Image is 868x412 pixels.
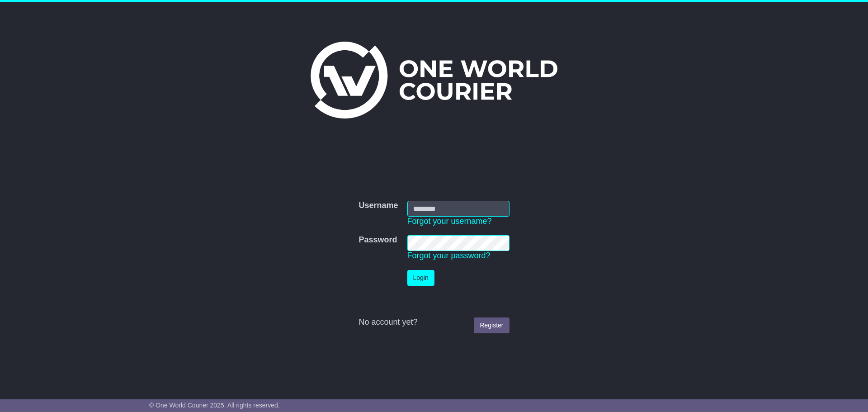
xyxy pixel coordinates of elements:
img: One World [311,42,557,118]
label: Username [359,201,398,211]
label: Password [359,235,397,245]
div: No account yet? [359,317,509,327]
a: Forgot your username? [407,217,492,226]
a: Register [474,317,509,333]
a: Forgot your password? [407,251,491,260]
span: © One World Courier 2025. All rights reserved. [149,402,280,409]
button: Login [407,270,434,286]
